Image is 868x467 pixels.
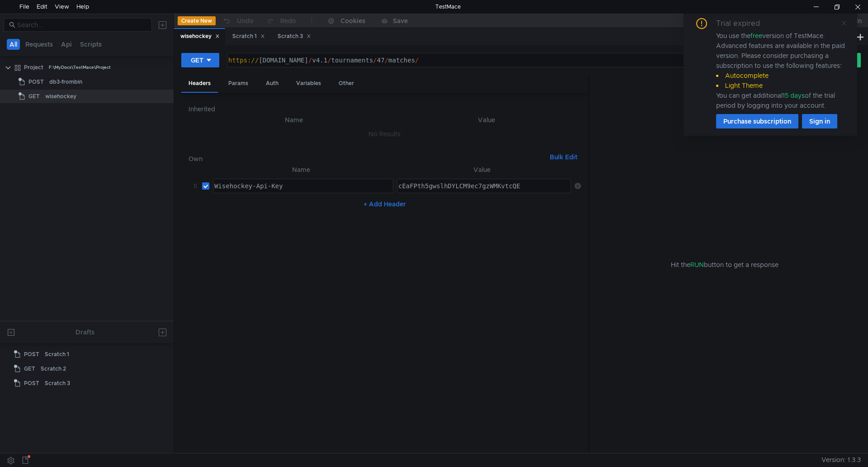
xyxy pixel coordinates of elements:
[802,114,837,129] button: Sign in
[191,55,203,65] div: GET
[278,32,311,41] div: Scratch 3
[392,114,581,125] th: Value
[77,39,104,50] button: Scripts
[716,114,798,129] button: Purchase subscription
[237,15,254,26] div: Undo
[75,327,94,338] div: Drafts
[7,39,20,50] button: All
[41,362,66,376] div: Scratch 2
[393,18,408,24] div: Save
[783,91,805,100] span: 15 days
[24,376,39,390] span: POST
[289,75,328,92] div: Variables
[716,31,846,110] div: You use the version of TestMace. Advanced features are available in the paid version. Please cons...
[221,75,255,92] div: Params
[368,130,401,138] nz-embed-empty: No Results
[331,75,361,92] div: Other
[716,91,846,110] div: You can get additional of the trial period by logging into your account.
[17,20,146,30] input: Search...
[216,14,260,28] button: Undo
[671,260,778,270] span: Hit the button to get a response
[209,164,393,175] th: Name
[45,348,69,361] div: Scratch 1
[546,152,581,162] button: Bulk Edit
[58,39,75,50] button: Api
[180,32,220,41] div: wisehockey
[23,39,56,50] button: Requests
[393,164,571,175] th: Value
[24,61,43,74] div: Project
[24,348,39,361] span: POST
[750,32,762,40] span: free
[45,90,76,103] div: wisehockey
[49,75,82,89] div: db3-frombin
[49,61,111,74] div: F:\MyDocs\TestMace\Project
[690,261,704,269] span: RUN
[280,15,296,26] div: Redo
[716,18,771,29] div: Trial expired
[360,199,410,210] button: + Add Header
[178,16,216,25] button: Create New
[24,362,35,376] span: GET
[181,75,218,93] div: Headers
[340,15,365,26] div: Cookies
[28,90,40,103] span: GET
[821,453,861,467] span: Version: 1.3.3
[232,32,265,41] div: Scratch 1
[196,114,392,125] th: Name
[181,53,219,67] button: GET
[259,75,286,92] div: Auth
[189,153,546,164] h6: Own
[260,14,302,28] button: Redo
[189,104,581,114] h6: Inherited
[716,81,846,91] li: Light Theme
[716,71,846,81] li: Autocomplete
[28,75,44,89] span: POST
[45,376,70,390] div: Scratch 3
